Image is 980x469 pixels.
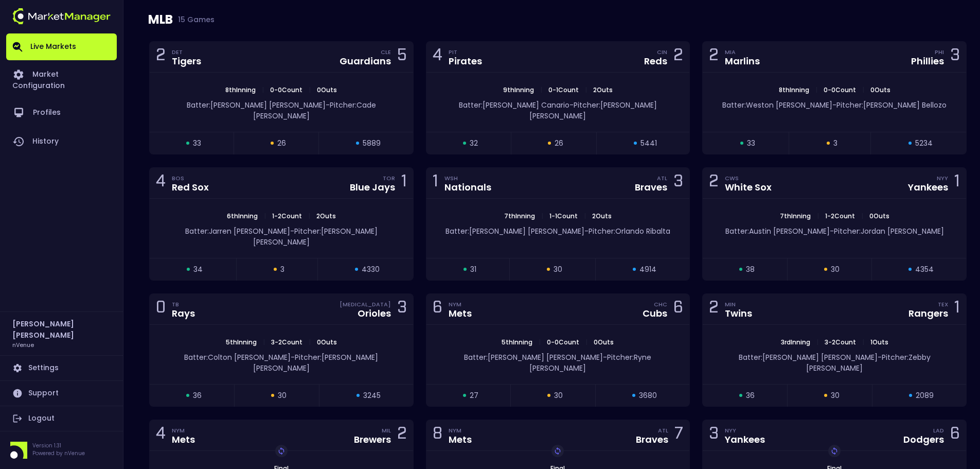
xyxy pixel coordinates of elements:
div: MIL [382,426,391,435]
div: 4 [433,47,442,66]
span: - [832,100,836,110]
span: - [569,100,574,110]
div: Dodgers [903,435,944,444]
div: 4 [156,426,166,445]
div: 6 [950,426,960,445]
span: 0 Outs [866,212,893,220]
span: - [878,352,882,362]
span: 5th Inning [498,338,536,346]
a: Settings [6,356,117,380]
span: 32 [470,138,478,149]
div: CIN [657,48,667,56]
div: Tigers [172,57,201,66]
span: 0 Outs [314,85,340,94]
span: 31 [470,264,476,275]
span: - [603,352,607,362]
div: 4 [156,173,166,193]
span: Pitcher: [PERSON_NAME] [PERSON_NAME] [529,100,657,121]
div: MIA [725,48,760,56]
div: Marlins [725,57,760,66]
div: 0 [156,300,166,319]
span: 8th Inning [776,85,812,94]
span: | [812,85,821,94]
span: | [259,85,267,94]
div: Blue Jays [350,183,395,192]
div: Pirates [449,57,482,66]
span: - [326,100,330,110]
div: 6 [673,300,683,319]
span: 1 - 1 Count [546,212,581,220]
div: BOS [172,174,209,182]
div: 2 [673,47,683,66]
span: | [537,85,545,94]
div: 1 [401,173,407,193]
div: Brewers [354,435,391,444]
a: Live Markets [6,33,117,60]
div: Yankees [725,435,765,444]
span: Pitcher: [PERSON_NAME] Bellozo [836,100,947,110]
span: 2089 [916,390,934,401]
span: 34 [193,264,203,275]
div: Red Sox [172,183,209,192]
div: Reds [644,57,667,66]
span: 9th Inning [500,85,537,94]
span: | [858,212,866,220]
span: 1 Outs [867,338,892,346]
span: Pitcher: [PERSON_NAME] [PERSON_NAME] [253,352,379,373]
span: 3 - 2 Count [268,338,306,346]
span: 27 [470,390,478,401]
span: 36 [193,390,202,401]
a: Logout [6,406,117,431]
img: replayImg [830,447,839,455]
span: Batter: [PERSON_NAME] Canario [459,100,569,110]
span: | [306,338,314,346]
span: Batter: Austin [PERSON_NAME] [725,226,830,236]
div: MIN [725,300,752,308]
div: Mets [449,309,472,318]
div: 8 [433,426,442,445]
span: - [291,352,295,362]
div: Guardians [340,57,391,66]
div: 2 [709,47,719,66]
div: Twins [725,309,752,318]
div: Version 1.31Powered by nVenue [6,442,117,459]
img: replayImg [554,447,562,455]
h3: nVenue [12,341,34,349]
span: | [261,212,269,220]
span: 30 [554,264,562,275]
h2: [PERSON_NAME] [PERSON_NAME] [12,318,111,341]
span: Batter: Colton [PERSON_NAME] [184,352,291,362]
span: 38 [746,264,755,275]
img: replayImg [277,447,286,455]
div: LAD [933,426,944,435]
span: | [305,212,313,220]
span: Batter: [PERSON_NAME] [PERSON_NAME] [446,226,584,236]
span: 0 Outs [867,85,894,94]
span: 0 - 0 Count [821,85,859,94]
div: 5 [397,47,407,66]
span: | [538,212,546,220]
div: WSH [444,174,491,182]
span: 1 - 2 Count [822,212,858,220]
div: Cubs [643,309,667,318]
span: 0 - 0 Count [267,85,306,94]
div: 2 [709,173,719,193]
div: [MEDICAL_DATA] [340,300,391,308]
div: NYY [725,426,765,435]
div: 2 [709,300,719,319]
span: 3 [833,138,838,149]
div: 1 [433,173,438,193]
span: 0 Outs [314,338,340,346]
span: 33 [193,138,201,149]
div: Mets [172,435,195,444]
span: - [584,226,589,236]
span: 8th Inning [222,85,259,94]
span: Batter: [PERSON_NAME] [PERSON_NAME] [739,352,878,362]
div: CLE [381,48,391,56]
span: | [582,85,590,94]
div: 1 [954,173,960,193]
span: 6th Inning [224,212,261,220]
div: NYM [172,426,195,435]
div: Braves [636,435,668,444]
span: 0 - 1 Count [545,85,582,94]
